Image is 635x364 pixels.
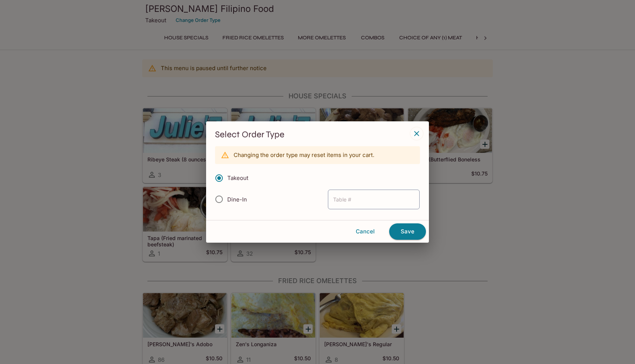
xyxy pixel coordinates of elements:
[389,223,426,240] button: Save
[227,174,248,181] span: Takeout
[227,196,247,203] span: Dine-In
[234,151,374,158] p: Changing the order type may reset items in your cart.
[344,224,386,239] button: Cancel
[215,129,420,140] h3: Select Order Type
[328,190,420,209] input: Table #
